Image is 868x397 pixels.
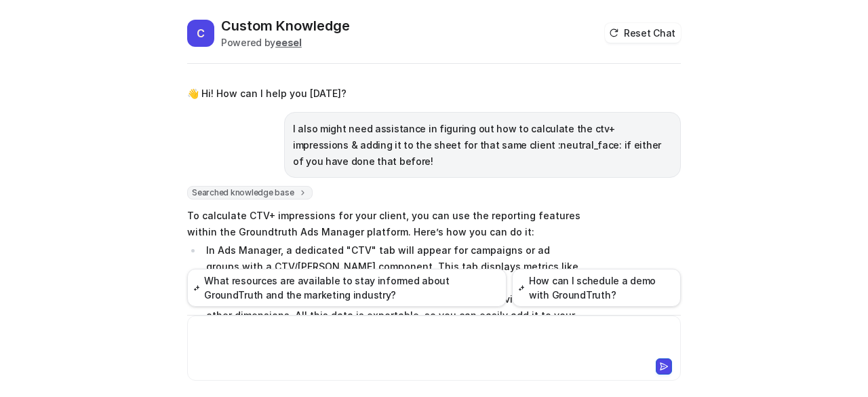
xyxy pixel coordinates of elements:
div: Powered by [221,35,350,50]
button: How can I schedule a demo with GroundTruth? [512,269,681,307]
span: Searched knowledge base [187,186,313,200]
b: eesel [275,37,302,48]
h2: Custom Knowledge [221,16,350,35]
button: What resources are available to stay informed about GroundTruth and the marketing industry? [187,269,507,307]
p: 👋 Hi! How can I help you [DATE]? [187,86,347,102]
p: To calculate CTV+ impressions for your client, you can use the reporting features within the Grou... [187,208,584,240]
li: In Ads Manager, a dedicated "CTV" tab will appear for campaigns or ad groups with a CTV/[PERSON_N... [202,242,584,291]
p: I also might need assistance in figuring out how to calculate the ctv+ impressions & adding it to... [293,121,672,170]
span: C [187,20,214,47]
button: Reset Chat [605,23,681,43]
